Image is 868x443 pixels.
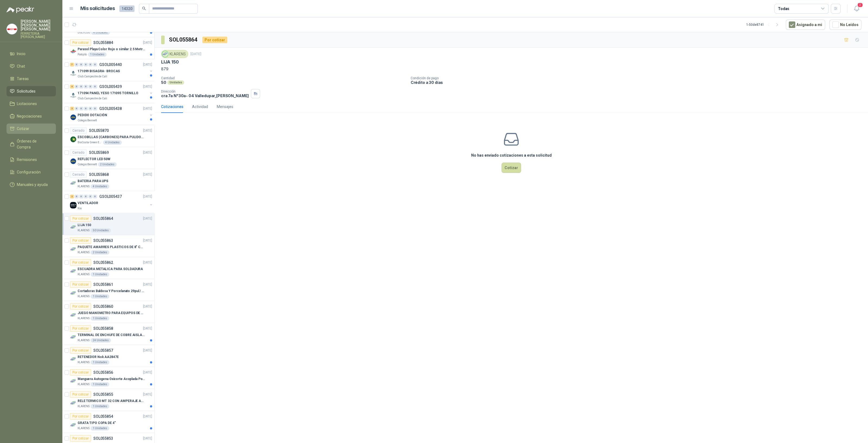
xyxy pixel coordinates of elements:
div: Por cotizar [202,37,227,43]
p: [PERSON_NAME] [PERSON_NAME] [PERSON_NAME] [21,20,56,31]
h3: No has enviado cotizaciones a esta solicitud [471,152,552,158]
p: LIJA 150 [78,223,91,228]
p: LIJA 150 [161,59,179,65]
a: Órdenes de Compra [7,136,56,152]
a: Por cotizarSOL055857[DATE] Company LogoRETENEDOR Nok AA2847EKLARENS1 Unidades [62,345,154,367]
p: PEDIDO DOTACIÓN [78,113,107,118]
div: 2 [70,107,74,110]
p: [DATE] [143,194,152,199]
p: Crédito a 30 días [411,80,866,85]
p: FERRETERIA [PERSON_NAME] [21,32,56,39]
img: Company Logo [70,356,76,362]
img: Company Logo [70,378,76,384]
p: KLARENS [78,272,90,277]
p: SOL055858 [93,327,113,330]
button: 2 [852,4,861,14]
button: No Leídos [829,20,861,30]
div: Por cotizar [70,347,91,354]
p: Biocirculo [78,30,90,35]
a: Configuración [7,167,56,177]
p: Parasol Playa Color Rojo o similar 2.5 Metros Uv+50 [78,47,145,52]
img: Company Logo [70,422,76,428]
div: 0 [79,107,83,110]
p: KLARENS [78,382,90,387]
a: Por cotizarSOL055854[DATE] Company LogoGRATA TIPO COPA DE 4"KLARENS1 Unidades [62,411,154,433]
span: Cotizar [17,126,29,132]
span: search [142,7,146,10]
div: Por cotizar [70,281,91,288]
div: 0 [75,85,79,88]
p: Club Campestre de Cali [78,74,107,79]
div: 0 [88,63,92,67]
span: Chat [17,63,25,69]
a: Por cotizarSOL055858[DATE] Company LogoTERMINAL DE ENCHUFE DE COBRE AISLADO PARA 12AWGKLARENS24 U... [62,323,154,345]
p: GSOL005440 [99,63,122,67]
span: Licitaciones [17,101,37,107]
p: SOL055860 [93,305,113,308]
img: Company Logo [70,158,76,164]
p: SOL055864 [93,217,113,220]
div: 0 [88,85,92,88]
p: [DATE] [143,414,152,419]
span: Inicio [17,51,25,57]
p: SOL055869 [89,151,109,154]
a: 2 0 0 0 0 0 GSOL005438[DATE] Company LogoPEDIDO DOTACIÓNColegio Bennett [70,105,153,123]
div: 0 [93,107,97,110]
button: Cotizar [502,163,521,173]
p: ESCOBILLAS (CARBONES) PARA PULIDORA DEWALT [78,135,145,140]
div: 4 Unidades [103,140,122,145]
p: KLARENS [78,426,90,431]
p: cra 7a N°30a- 04 Valledupar , [PERSON_NAME] [161,93,249,98]
p: Patojito [78,52,87,57]
p: Club Campestre de Cali [78,96,107,101]
p: TERMINAL DE ENCHUFE DE COBRE AISLADO PARA 12AWG [78,333,145,338]
p: SOL055853 [93,436,113,440]
p: SOL055862 [93,261,113,264]
div: Por cotizar [70,237,91,244]
div: Cotizaciones [161,104,183,110]
div: 1 - 50 de 8741 [746,20,781,29]
div: 0 [93,85,97,88]
div: 4 [70,85,74,88]
div: Por cotizar [70,259,91,266]
p: KLARENS [78,404,90,409]
p: BioCosta Green Energy S.A.S [78,140,102,145]
p: 879 [161,66,861,72]
p: ESCUADRA METALICA PARA SOLDADURA [78,267,143,272]
p: SOL055863 [93,239,113,242]
div: 0 [84,107,88,110]
img: Company Logo [70,312,76,318]
p: SOL055855 [93,393,113,396]
div: 0 [79,195,83,198]
p: KLARENS [78,228,90,233]
div: Por cotizar [70,325,91,332]
p: [DATE] [143,172,152,177]
p: REFLECTOR LED 50W [78,157,110,162]
p: Colegio Bennett [78,118,97,123]
p: RETENEDOR Nok AA2847E [78,355,119,360]
p: KLARENS [78,316,90,321]
p: RELE TERMICO MT 32 CON AMPERAJE ADJUSTABLE ENTRE 16A - 22A, MARCA LS [78,398,145,404]
img: Company Logo [70,224,76,230]
a: Manuales y ayuda [7,179,56,190]
div: Por cotizar [70,215,91,222]
p: Cortadoras Baldosa Y Porcelanato 29pul / 74cm - Truper 15827 [78,289,145,294]
p: Colegio Bennett [78,162,97,167]
div: 1 Unidades [91,294,109,299]
div: Por cotizar [70,39,91,46]
p: [DATE] [143,150,152,155]
p: Cantidad [161,76,406,80]
div: Unidades [167,80,184,85]
p: GSOL005439 [99,85,122,88]
div: KLARENS [161,50,188,58]
p: VENTILADOR [78,201,98,206]
a: Solicitudes [7,86,56,96]
p: SOL055884 [93,41,113,45]
a: Por cotizarSOL055861[DATE] Company LogoCortadoras Baldosa Y Porcelanato 29pul / 74cm - Truper 158... [62,279,154,301]
a: 2 0 0 0 0 0 GSOL005437[DATE] Company LogoVENTILADORKia [70,193,153,211]
a: Por cotizarSOL055860[DATE] Company LogoJUEGO MANOMETRO PARA EQUIPOS DE ARGON Y OXICORTE VICTORKLA... [62,301,154,323]
p: Manguera Autogena Oxicorte Acoplada Por 10 Metros [78,376,145,382]
span: Manuales y ayuda [17,182,48,188]
div: Actividad [192,104,208,110]
div: 1 Unidades [91,360,109,365]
